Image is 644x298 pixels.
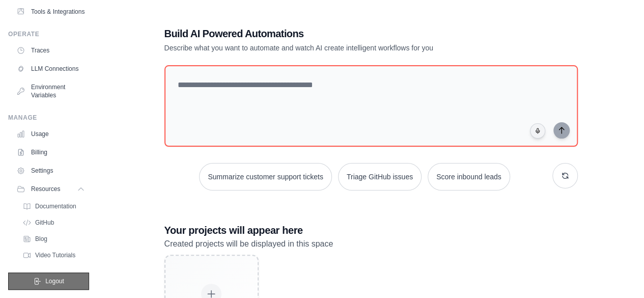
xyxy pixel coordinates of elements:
[12,42,89,59] a: Traces
[428,163,510,191] button: Score inbound leads
[12,4,89,20] a: Tools & Integrations
[12,181,89,197] button: Resources
[45,277,64,285] span: Logout
[12,79,89,103] a: Environment Variables
[8,273,89,290] button: Logout
[12,126,89,142] a: Usage
[164,26,507,41] h1: Build AI Powered Automations
[35,235,47,243] span: Blog
[164,237,578,251] p: Created projects will be displayed in this space
[12,144,89,160] a: Billing
[35,202,76,210] span: Documentation
[552,163,578,188] button: Get new suggestions
[8,114,89,122] div: Manage
[18,248,89,262] a: Video Tutorials
[31,185,60,193] span: Resources
[35,219,54,227] span: GitHub
[164,223,578,237] h3: Your projects will appear here
[164,43,507,53] p: Describe what you want to automate and watch AI create intelligent workflows for you
[12,162,89,179] a: Settings
[35,251,75,259] span: Video Tutorials
[12,61,89,77] a: LLM Connections
[8,30,89,38] div: Operate
[338,163,422,191] button: Triage GitHub issues
[199,163,331,191] button: Summarize customer support tickets
[530,123,545,139] button: Click to speak your automation idea
[18,215,89,230] a: GitHub
[18,199,89,213] a: Documentation
[18,232,89,246] a: Blog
